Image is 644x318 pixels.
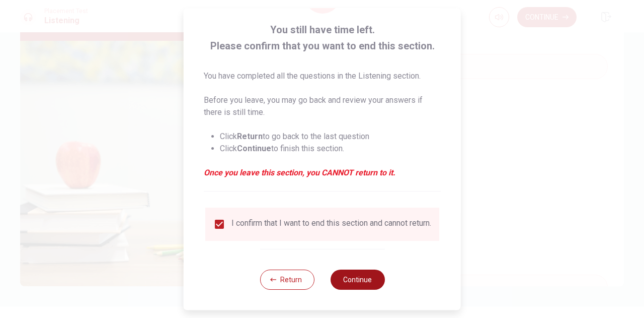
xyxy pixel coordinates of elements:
strong: Return [237,132,263,141]
p: Before you leave, you may go back and review your answers if there is still time. [204,94,441,118]
em: Once you leave this section, you CANNOT return to it. [204,167,441,179]
span: You still have time left. Please confirm that you want to end this section. [204,22,441,54]
button: Continue [330,270,384,290]
button: Return [260,270,314,290]
li: Click to finish this section. [220,143,441,155]
strong: Continue [237,144,271,153]
div: I confirm that I want to end this section and cannot return. [231,218,431,230]
p: You have completed all the questions in the Listening section. [204,70,441,82]
li: Click to go back to the last question [220,131,441,143]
